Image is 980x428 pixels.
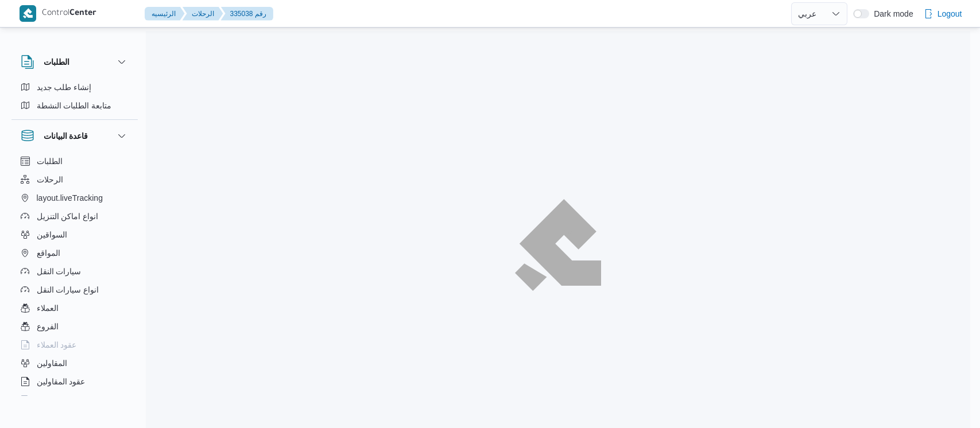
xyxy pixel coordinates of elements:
span: إنشاء طلب جديد [37,80,92,94]
span: اجهزة التليفون [37,393,84,407]
button: انواع اماكن التنزيل [16,207,133,225]
button: المواقع [16,244,133,262]
div: الطلبات [11,78,138,119]
button: العملاء [16,299,133,317]
span: انواع اماكن التنزيل [37,209,99,223]
span: العملاء [37,301,59,315]
span: الفروع [37,320,59,333]
button: الرحلات [183,7,223,21]
span: المقاولين [37,356,67,370]
span: متابعة الطلبات النشطة [37,99,112,112]
button: اجهزة التليفون [16,391,133,409]
span: Logout [938,7,962,21]
b: Center [69,9,96,18]
button: السواقين [16,225,133,244]
button: متابعة الطلبات النشطة [16,96,133,115]
span: الطلبات [37,154,63,168]
button: الفروع [16,317,133,336]
span: عقود العملاء [37,338,77,352]
h3: قاعدة البيانات [44,129,88,143]
button: انواع سيارات النقل [16,281,133,299]
button: الطلبات [16,152,133,170]
div: قاعدة البيانات [11,152,138,400]
button: المقاولين [16,354,133,372]
button: عقود العملاء [16,336,133,354]
button: الرحلات [16,170,133,189]
img: ILLA Logo [519,204,597,287]
span: الرحلات [37,173,63,186]
span: انواع سيارات النقل [37,283,99,297]
span: السواقين [37,228,67,242]
span: عقود المقاولين [37,375,86,388]
button: عقود المقاولين [16,372,133,391]
img: X8yXhbKr1z7QwAAAABJRU5ErkJggg== [20,5,36,22]
h3: الطلبات [44,55,69,69]
button: إنشاء طلب جديد [16,78,133,96]
span: Dark mode [869,9,913,18]
span: layout.liveTracking [37,191,103,205]
button: قاعدة البيانات [21,129,129,143]
button: الرئيسيه [145,7,185,21]
button: layout.liveTracking [16,189,133,207]
button: الطلبات [21,55,129,69]
button: سيارات النقل [16,262,133,281]
button: 335038 رقم [221,7,273,21]
span: سيارات النقل [37,264,82,278]
button: Logout [919,2,967,25]
span: المواقع [37,246,60,260]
